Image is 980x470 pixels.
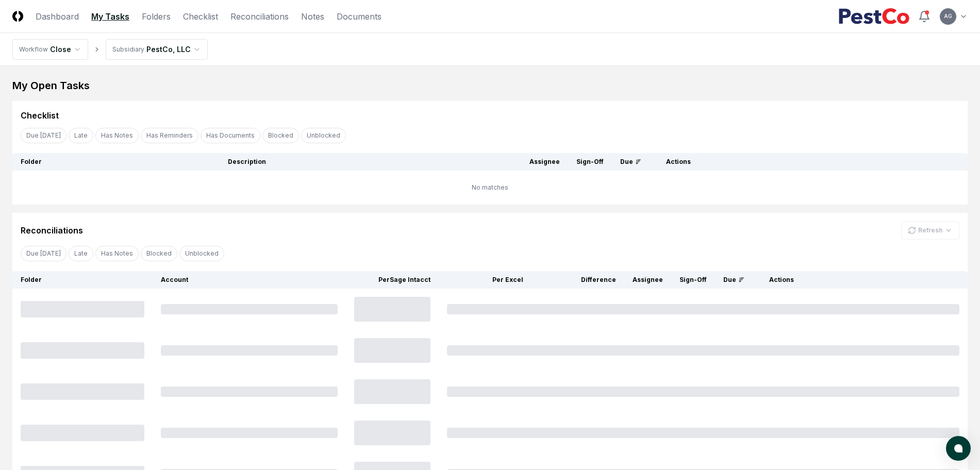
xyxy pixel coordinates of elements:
button: AG [939,7,957,26]
button: Has Notes [95,246,139,261]
a: Checklist [183,10,218,23]
button: Due Today [21,128,67,143]
div: Due [723,275,744,284]
button: atlas-launcher [946,436,971,461]
div: Subsidiary [112,45,144,54]
button: Blocked [262,128,299,143]
button: Late [69,246,93,261]
div: Account [161,275,338,284]
div: Due [620,157,641,166]
div: My Open Tasks [12,78,968,93]
img: Logo [12,11,23,22]
button: Unblocked [179,246,224,261]
a: Notes [301,10,324,23]
button: Unblocked [301,128,346,143]
a: Reconciliations [230,10,289,23]
div: Actions [761,275,959,284]
a: Dashboard [36,10,79,23]
div: Actions [658,157,959,166]
th: Folder [12,271,153,289]
img: PestCo logo [838,8,910,25]
button: Has Reminders [141,128,198,143]
button: Blocked [141,246,177,261]
div: Workflow [19,45,48,54]
div: Reconciliations [21,224,83,237]
button: Due Today [21,246,67,261]
td: No matches [12,171,968,205]
th: Description [220,153,521,171]
span: AG [944,12,952,20]
button: Has Documents [201,128,260,143]
button: Late [69,128,93,143]
a: Documents [337,10,381,23]
th: Folder [12,153,220,171]
div: Checklist [21,109,59,122]
th: Assignee [521,153,568,171]
th: Per Sage Intacct [346,271,439,289]
th: Per Excel [439,271,531,289]
th: Difference [531,271,624,289]
th: Assignee [624,271,671,289]
a: Folders [142,10,171,23]
a: My Tasks [91,10,129,23]
th: Sign-Off [671,271,715,289]
th: Sign-Off [568,153,612,171]
button: Has Notes [95,128,139,143]
nav: breadcrumb [12,39,208,60]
